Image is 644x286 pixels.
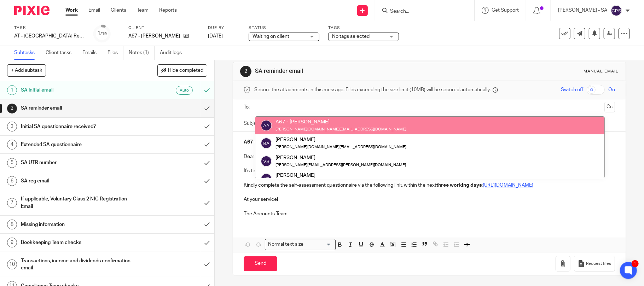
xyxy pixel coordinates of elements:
[82,46,102,60] a: Emails
[608,86,615,93] span: On
[21,256,135,274] h1: Transactions, income and dividends confirmation email
[111,7,126,14] a: Clients
[255,68,444,75] h1: SA reminder email
[88,7,100,14] a: Email
[275,154,406,161] div: [PERSON_NAME]
[261,120,272,131] img: svg%3E
[275,163,406,167] small: [PERSON_NAME][EMAIL_ADDRESS][PERSON_NAME][DOMAIN_NAME]
[14,25,85,31] label: Task
[21,237,135,248] h1: Bookkeeping Team checks
[21,157,135,168] h1: SA UTR number
[14,46,40,60] a: Subtasks
[157,64,207,76] button: Hide completed
[574,256,615,272] button: Request files
[244,167,615,174] p: It's time to complete your Self-Assessment Tax Return for the 2024-25 tax year. This tax year cov...
[160,46,187,60] a: Audit logs
[389,8,453,15] input: Search
[7,238,17,247] div: 9
[128,25,199,31] label: Client
[7,104,17,113] div: 2
[46,46,77,60] a: Client tasks
[437,183,482,188] strong: three working days
[253,34,289,39] span: Waiting on client
[244,140,297,145] strong: A67 - [PERSON_NAME]
[275,127,406,131] small: [PERSON_NAME][DOMAIN_NAME][EMAIL_ADDRESS][DOMAIN_NAME]
[21,103,135,113] h1: SA reminder email
[244,210,615,217] p: The Accounts Team
[244,153,615,160] p: Dear [PERSON_NAME],
[21,121,135,132] h1: Initial SA questionnaire received?
[261,173,272,185] img: svg%3E
[176,86,193,95] div: Auto
[7,122,17,132] div: 3
[14,33,85,40] div: AT - [GEOGRAPHIC_DATA] Return - PE [DATE]
[21,139,135,150] h1: Extended SA questionnaire
[244,120,262,127] label: Subject:
[604,102,615,112] button: Cc
[561,86,583,93] span: Switch off
[332,34,370,39] span: No tags selected
[265,239,336,250] div: Search for option
[128,33,180,40] p: A67 - [PERSON_NAME]
[244,256,277,272] input: Send
[611,5,622,16] img: svg%3E
[21,219,135,230] h1: Missing information
[254,86,491,93] span: Secure the attachments in this message. Files exceeding the size limit (10MB) will be secured aut...
[7,176,17,186] div: 6
[129,46,155,60] a: Notes (1)
[249,25,319,31] label: Status
[21,85,135,95] h1: SA initial email
[7,259,17,269] div: 10
[7,140,17,150] div: 4
[159,7,177,14] a: Reports
[244,104,251,111] label: To:
[244,196,615,203] p: At your service!
[101,32,107,36] small: /19
[98,29,107,37] div: 1
[168,68,203,74] span: Hide completed
[261,156,272,167] img: svg%3E
[7,158,17,168] div: 5
[7,198,17,208] div: 7
[328,25,399,31] label: Tags
[584,69,619,74] div: Manual email
[306,241,331,248] input: Search for option
[275,136,406,143] div: [PERSON_NAME]
[108,46,123,60] a: Files
[137,7,149,14] a: Team
[267,241,305,248] span: Normal text size
[7,64,46,76] button: + Add subtask
[14,33,85,40] div: AT - SA Return - PE 05-04-2025
[21,194,135,212] h1: If applicable, Voluntary Class 2 NIC Registration Email
[21,176,135,186] h1: SA reg email
[7,85,17,95] div: 1
[240,66,251,77] div: 2
[7,220,17,229] div: 8
[483,183,534,188] a: [URL][DOMAIN_NAME]
[275,118,406,126] div: A67 - [PERSON_NAME]
[208,34,223,39] span: [DATE]
[558,7,607,14] p: [PERSON_NAME] - SA
[586,261,611,267] span: Request files
[14,6,50,15] img: Pixie
[275,172,342,179] div: [PERSON_NAME]
[492,8,519,13] span: Get Support
[632,260,639,267] div: 1
[208,25,240,31] label: Due by
[261,138,272,149] img: svg%3E
[275,145,406,149] small: [PERSON_NAME][DOMAIN_NAME][EMAIL_ADDRESS][DOMAIN_NAME]
[244,182,615,189] p: Kindly complete the self-assessment questionnaire via the following link, within the next :
[65,7,78,14] a: Work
